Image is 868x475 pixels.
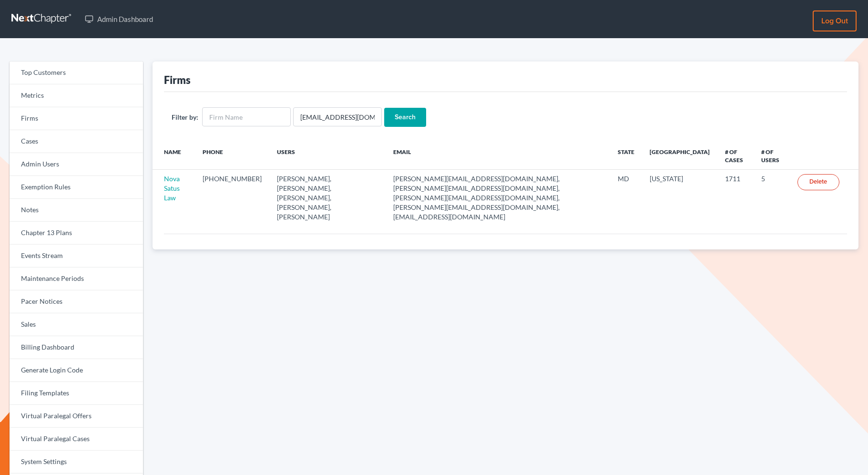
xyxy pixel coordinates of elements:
th: # of Cases [717,142,754,170]
a: Delete [797,174,839,190]
a: Nova Satus Law [164,175,180,202]
a: Firms [10,107,143,130]
th: State [610,142,642,170]
th: Users [269,142,386,170]
a: Chapter 13 Plans [10,222,143,245]
a: Generate Login Code [10,359,143,382]
td: [PERSON_NAME], [PERSON_NAME], [PERSON_NAME], [PERSON_NAME], [PERSON_NAME] [269,170,386,226]
td: 1711 [717,170,754,226]
a: Log out [813,10,857,31]
input: Users [293,107,382,126]
a: Maintenance Periods [10,268,143,290]
a: Exemption Rules [10,176,143,199]
div: Firms [164,73,191,87]
a: Billing Dashboard [10,336,143,359]
a: Sales [10,313,143,336]
td: [PHONE_NUMBER] [195,170,269,226]
a: Events Stream [10,245,143,268]
th: Email [386,142,610,170]
th: Name [153,142,195,170]
a: Admin Users [10,153,143,176]
a: Admin Dashboard [80,10,158,28]
th: Phone [195,142,269,170]
a: Cases [10,130,143,153]
input: Firm Name [202,107,291,126]
th: # of Users [754,142,790,170]
a: Metrics [10,84,143,107]
label: Filter by: [172,112,198,122]
a: Top Customers [10,62,143,84]
a: Filing Templates [10,382,143,405]
a: System Settings [10,451,143,474]
a: Virtual Paralegal Offers [10,405,143,428]
input: Search [384,108,426,127]
td: 5 [754,170,790,226]
td: MD [610,170,642,226]
th: [GEOGRAPHIC_DATA] [642,142,717,170]
a: Notes [10,199,143,222]
a: Pacer Notices [10,290,143,313]
td: [US_STATE] [642,170,717,226]
td: [PERSON_NAME][EMAIL_ADDRESS][DOMAIN_NAME], [PERSON_NAME][EMAIL_ADDRESS][DOMAIN_NAME], [PERSON_NAM... [386,170,610,226]
a: Virtual Paralegal Cases [10,428,143,451]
